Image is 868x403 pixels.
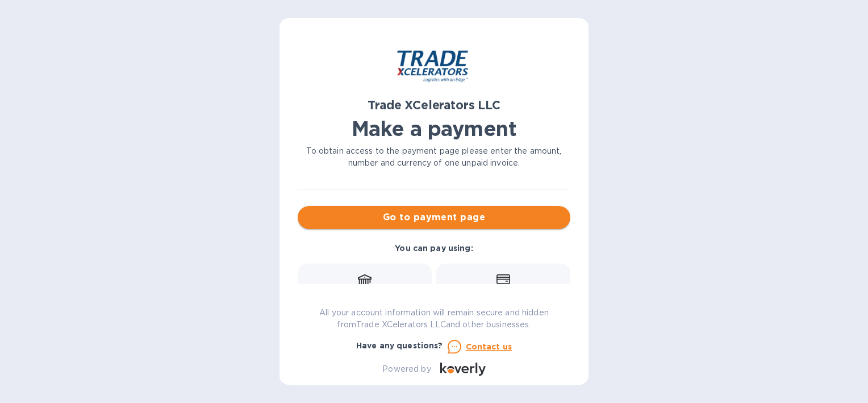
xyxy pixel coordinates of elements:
[466,342,512,351] u: Contact us
[395,244,473,253] b: You can pay using:
[356,341,443,350] b: Have any questions?
[298,117,570,141] h1: Make a payment
[298,206,570,229] button: Go to payment page
[382,363,431,375] p: Powered by
[298,307,570,331] p: All your account information will remain secure and hidden from Trade XCelerators LLC and other b...
[298,145,570,169] p: To obtain access to the payment page please enter the amount, number and currency of one unpaid i...
[307,211,561,224] span: Go to payment page
[368,98,500,112] b: Trade XCelerators LLC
